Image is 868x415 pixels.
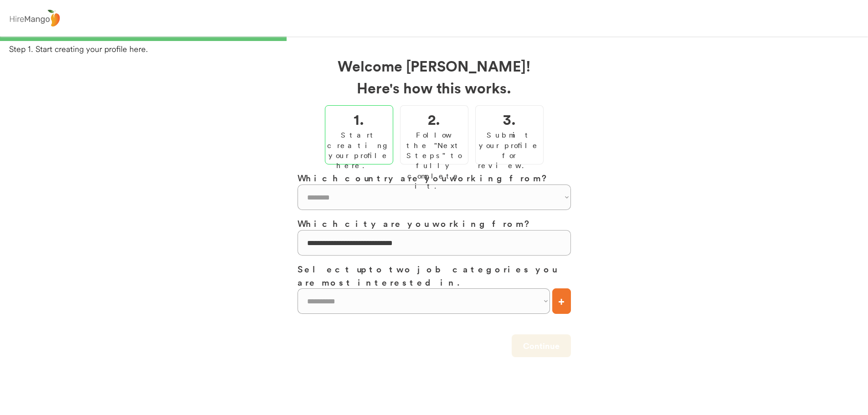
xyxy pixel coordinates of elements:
h2: Welcome [PERSON_NAME]! Here's how this works. [298,55,571,98]
div: Step 1. Start creating your profile here. [9,43,868,55]
button: + [552,288,571,314]
div: Follow the "Next Steps" to fully complete it. [403,130,466,191]
h3: Which country are you working from? [298,171,571,184]
h2: 1. [354,108,364,130]
img: logo%20-%20hiremango%20gray.png [7,8,62,29]
h3: Which city are you working from? [298,217,571,230]
div: 33% [2,36,866,41]
h2: 2. [428,108,440,130]
h3: Select up to two job categories you are most interested in. [298,262,571,288]
button: Continue [512,334,571,357]
div: Start creating your profile here. [327,130,391,171]
div: Submit your profile for review. [478,130,541,171]
h2: 3. [503,108,516,130]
